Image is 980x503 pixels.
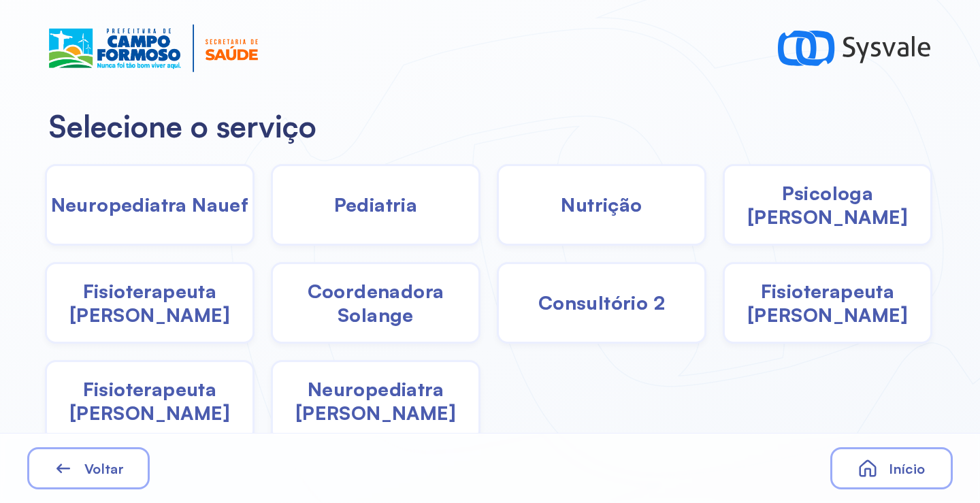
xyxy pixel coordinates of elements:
[561,193,642,216] span: Nutrição
[273,377,478,425] span: Neuropediatra [PERSON_NAME]
[47,377,252,425] span: Fisioterapeuta [PERSON_NAME]
[725,279,930,327] span: Fisioterapeuta [PERSON_NAME]
[538,291,665,314] span: Consultório 2
[334,193,418,216] span: Pediatria
[47,279,252,327] span: Fisioterapeuta [PERSON_NAME]
[49,25,258,72] img: Logotipo do estabelecimento
[889,460,925,477] span: Início
[84,460,124,477] span: Voltar
[51,193,249,216] span: Neuropediatra Nauef
[725,181,930,229] span: Psicologa [PERSON_NAME]
[778,25,931,72] img: logo-sysvale.svg
[49,108,931,145] h2: Selecione o serviço
[273,279,478,327] span: Coordenadora Solange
